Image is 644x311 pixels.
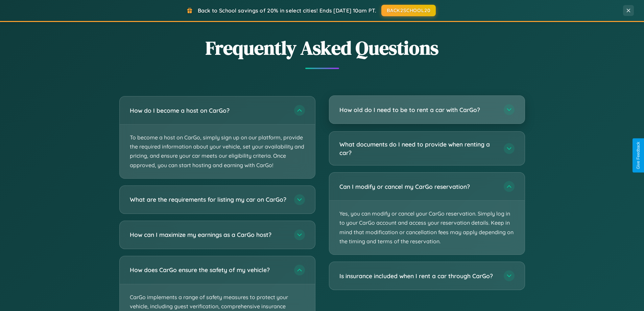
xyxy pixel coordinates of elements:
h3: How can I maximize my earnings as a CarGo host? [130,230,287,239]
h2: Frequently Asked Questions [119,35,525,61]
h3: How do I become a host on CarGo? [130,106,287,115]
div: Give Feedback [636,142,641,169]
p: To become a host on CarGo, simply sign up on our platform, provide the required information about... [120,125,315,178]
h3: Can I modify or cancel my CarGo reservation? [339,182,497,191]
h3: What are the requirements for listing my car on CarGo? [130,195,287,204]
h3: How old do I need to be to rent a car with CarGo? [339,106,497,114]
p: Yes, you can modify or cancel your CarGo reservation. Simply log in to your CarGo account and acc... [329,201,525,254]
h3: Is insurance included when I rent a car through CarGo? [339,272,497,280]
span: Back to School savings of 20% in select cities! Ends [DATE] 10am PT. [198,7,376,14]
h3: What documents do I need to provide when renting a car? [339,140,497,157]
button: BACK2SCHOOL20 [381,5,436,16]
h3: How does CarGo ensure the safety of my vehicle? [130,266,287,274]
